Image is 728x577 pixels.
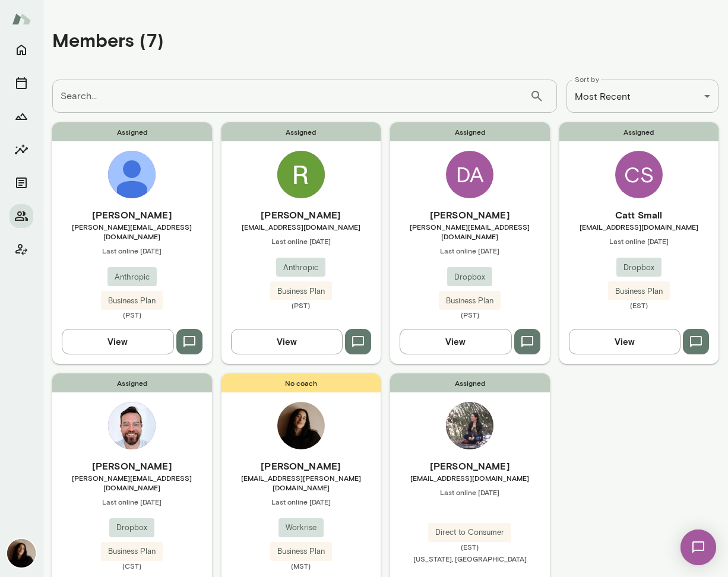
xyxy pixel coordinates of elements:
span: Business Plan [608,286,670,297]
h6: [PERSON_NAME] [390,459,550,473]
h6: [PERSON_NAME] [52,208,212,222]
span: Business Plan [101,295,163,307]
span: [EMAIL_ADDRESS][DOMAIN_NAME] [559,222,719,232]
label: Sort by [575,74,599,84]
span: Last online [DATE] [52,497,212,506]
button: Client app [10,237,33,261]
span: Assigned [559,122,719,141]
div: CS [615,151,663,198]
div: Most Recent [566,80,718,113]
span: Assigned [52,122,212,141]
h4: Members (7) [52,28,164,51]
span: (PST) [52,310,212,319]
img: Fiona Nodar [277,402,325,449]
span: Business Plan [270,286,332,297]
span: (PST) [390,310,550,319]
span: Workrise [278,522,324,534]
img: Chris Meeks [108,402,156,449]
span: (MST) [221,561,381,570]
span: [EMAIL_ADDRESS][DOMAIN_NAME] [390,473,550,483]
span: Assigned [390,122,550,141]
span: [EMAIL_ADDRESS][DOMAIN_NAME] [221,222,381,232]
span: Dropbox [109,522,154,534]
span: Anthropic [107,271,157,283]
img: Fiona Nodar [7,539,36,568]
button: Members [10,204,33,228]
div: DA [446,151,493,198]
span: Last online [DATE] [559,236,719,246]
img: Ryn Linthicum [277,151,325,198]
span: Business Plan [439,295,501,307]
span: [EMAIL_ADDRESS][PERSON_NAME][DOMAIN_NAME] [221,473,381,492]
span: Last online [DATE] [52,246,212,255]
h6: [PERSON_NAME] [390,208,550,222]
button: Sessions [10,71,33,95]
button: Home [10,38,33,62]
span: Business Plan [101,546,163,557]
span: [PERSON_NAME][EMAIL_ADDRESS][DOMAIN_NAME] [52,222,212,241]
span: Business Plan [270,546,332,557]
span: (EST) [559,300,719,310]
span: Last online [DATE] [390,487,550,497]
span: Last online [DATE] [390,246,550,255]
img: Rebecca Raible [108,151,156,198]
span: Last online [DATE] [221,236,381,246]
h6: [PERSON_NAME] [52,459,212,473]
img: Mento [12,8,31,30]
button: Documents [10,171,33,195]
span: Dropbox [616,262,661,274]
span: Dropbox [447,271,492,283]
span: (EST) [390,542,550,551]
span: Anthropic [276,262,325,274]
span: Assigned [390,373,550,392]
span: Assigned [221,122,381,141]
img: Jenesis M Gallego [446,402,493,449]
h6: [PERSON_NAME] [221,208,381,222]
span: [PERSON_NAME][EMAIL_ADDRESS][DOMAIN_NAME] [52,473,212,492]
span: Direct to Consumer [428,527,511,538]
button: View [569,329,681,354]
button: View [400,329,512,354]
h6: Catt Small [559,208,719,222]
span: [US_STATE], [GEOGRAPHIC_DATA] [413,554,527,563]
span: Assigned [52,373,212,392]
button: View [231,329,343,354]
button: Growth Plan [10,104,33,128]
span: (PST) [221,300,381,310]
span: Last online [DATE] [221,497,381,506]
h6: [PERSON_NAME] [221,459,381,473]
button: Insights [10,138,33,161]
span: (CST) [52,561,212,570]
span: No coach [221,373,381,392]
button: View [62,329,174,354]
span: [PERSON_NAME][EMAIL_ADDRESS][DOMAIN_NAME] [390,222,550,241]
